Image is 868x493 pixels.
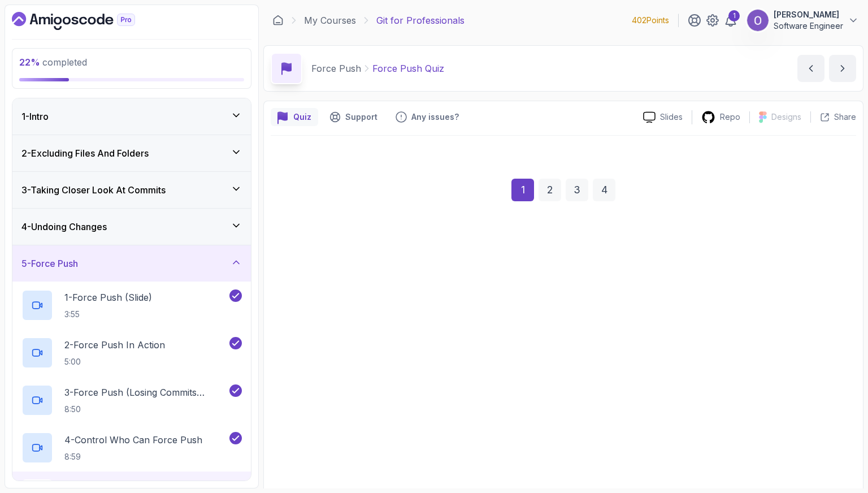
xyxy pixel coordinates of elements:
div: 4 [593,179,615,201]
p: Repo [720,111,740,123]
h3: 5 - Force Push [21,257,78,270]
p: 1 - Force Push (Slide) [64,291,152,304]
button: 4-Control Who Can Force Push8:59 [21,432,242,464]
a: Dashboard [12,12,161,30]
p: 5 - Force Push Quiz [64,479,143,493]
button: 2-Force Push In Action5:00 [21,337,242,369]
p: Slides [660,111,683,123]
button: Share [810,111,856,123]
button: Support button [323,108,384,126]
button: Feedback button [389,108,466,126]
button: 5-Force Push [12,245,251,282]
a: Repo [692,110,749,124]
p: 4 - Control Who Can Force Push [64,433,202,447]
a: Dashboard [272,15,284,26]
h3: 4 - Undoing Changes [21,220,107,233]
p: 2 - Force Push In Action [64,338,165,352]
span: 22 % [19,57,40,68]
div: 2 [539,179,561,201]
p: 8:59 [64,451,202,462]
a: 1 [724,14,737,27]
p: Git for Professionals [376,14,465,27]
div: 3 [566,179,588,201]
button: previous content [797,55,824,82]
button: 2-Excluding Files And Folders [12,135,251,171]
p: 8:50 [64,404,227,415]
button: 3-Force Push (Losing Commits Example)8:50 [21,384,242,416]
a: Slides [634,111,692,123]
button: 1-Intro [12,98,251,135]
button: quiz button [271,108,318,126]
button: user profile image[PERSON_NAME]Software Engineer [747,9,859,32]
p: Share [834,111,856,123]
p: Any issues? [411,111,459,123]
div: 1 [511,179,534,201]
img: user profile image [747,10,769,31]
button: 3-Taking Closer Look At Commits [12,172,251,208]
p: Quiz [293,111,311,123]
p: Designs [771,111,801,123]
h3: 1 - Intro [21,110,49,123]
a: My Courses [304,14,356,27]
h3: 2 - Excluding Files And Folders [21,146,149,160]
p: 5:00 [64,356,165,367]
p: Software Engineer [774,20,843,32]
p: Force Push Quiz [372,62,444,75]
p: 3 - Force Push (Losing Commits Example) [64,386,227,399]
span: completed [19,57,87,68]
button: 4-Undoing Changes [12,209,251,245]
button: 1-Force Push (Slide)3:55 [21,289,242,321]
p: 3:55 [64,309,152,320]
p: Support [345,111,377,123]
p: [PERSON_NAME] [774,9,843,20]
button: next content [829,55,856,82]
p: Force Push [311,62,361,75]
p: 402 Points [632,15,669,26]
h3: 3 - Taking Closer Look At Commits [21,183,166,197]
div: 1 [728,10,740,21]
